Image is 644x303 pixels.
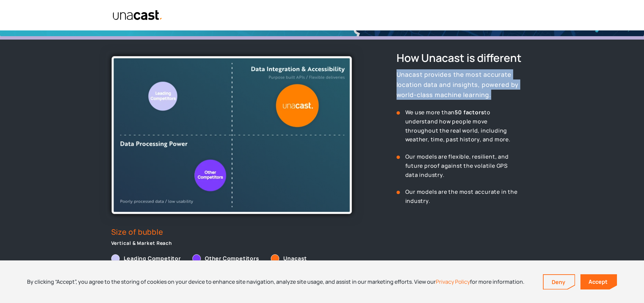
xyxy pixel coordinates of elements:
div: By clicking “Accept”, you agree to the storing of cookies on your device to enhance site navigati... [27,278,524,285]
strong: Other Competitors [205,255,259,262]
a: Privacy Policy [436,278,470,285]
a: Accept [580,274,617,289]
strong: Leading Competitor [124,255,181,262]
strong: Unacast [283,255,307,262]
strong: 50 factors [455,109,484,116]
a: Deny [544,275,575,289]
a: home [109,10,163,21]
p: Vertical & Market Reach [111,239,172,247]
h2: How Unacast is different [397,50,539,65]
img: Unacast text logo [113,10,163,21]
p: Our models are flexible, resilient, and future proof against the volatile GPS data industry. [405,152,525,179]
p: Unacast provides the most accurate location data and insights, powered by world-class machine lea... [397,69,539,100]
p: We use more than to understand how people move throughout the real world, including weather, time... [405,108,525,144]
p: Our models are the most accurate in the industry. [405,187,525,205]
p: Size of bubble [111,228,172,236]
